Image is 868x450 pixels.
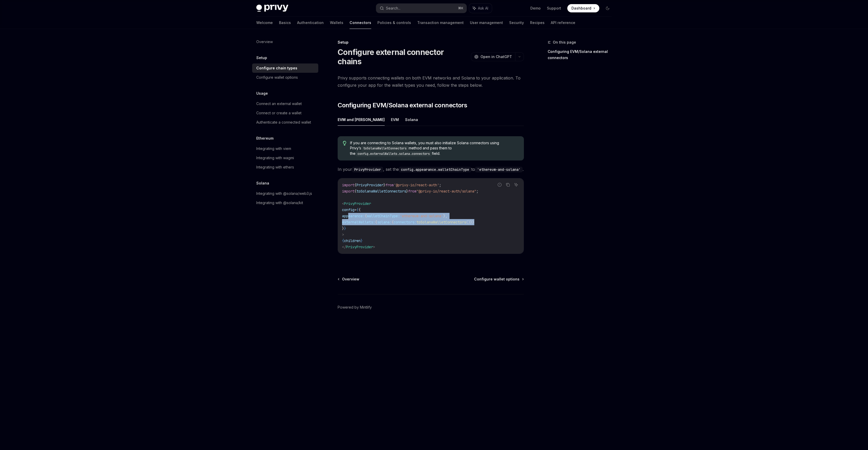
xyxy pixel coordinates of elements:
[338,166,524,173] span: In your , set the to .
[408,189,416,194] span: from
[252,144,318,153] a: Integrating with viem
[338,74,524,89] span: Privy supports connecting wallets on both EVM networks and Solana to your application. To configu...
[365,214,367,218] span: {
[256,74,298,81] div: Configure wallet options
[338,47,469,66] h1: Configure external connector chains
[603,4,612,12] button: Toggle dark mode
[373,245,375,249] span: >
[256,17,273,29] a: Welcome
[338,101,467,109] span: Configuring EVM/Solana external connectors
[256,119,311,125] div: Authenticate a connected wallet
[342,214,365,218] span: appearance:
[385,183,394,187] span: from
[252,189,318,198] a: Integrating with @solana/web3.js
[443,214,447,218] span: },
[344,238,361,243] span: children
[344,201,371,206] span: PrivyProvider
[342,183,354,187] span: import
[256,101,302,107] div: Connect an external wallet
[399,167,471,172] code: config.appearance.walletChainType
[458,6,463,10] span: ⌘ K
[357,207,359,212] span: {
[256,55,267,61] h5: Setup
[256,39,273,45] div: Overview
[342,207,354,212] span: config
[338,40,524,45] div: Setup
[355,151,432,156] code: config.externalWallets.solana.connectors
[252,198,318,207] a: Integrating with @solana/kit
[567,4,599,12] a: Dashboard
[406,189,408,194] span: }
[354,189,357,194] span: {
[256,180,269,186] h5: Solana
[553,39,576,45] span: On this page
[547,6,561,11] a: Support
[377,220,392,224] span: solana:
[571,6,591,11] span: Dashboard
[391,114,399,126] button: EVM
[342,232,344,237] span: >
[548,47,616,62] a: Configuring EVM/Solana external connectors
[354,207,357,212] span: =
[416,189,476,194] span: "@privy-io/react-auth/solana"
[279,17,291,29] a: Basics
[343,141,346,146] svg: Tip
[471,52,515,61] button: Open in ChatGPT
[361,238,363,243] span: }
[476,189,478,194] span: ;
[256,190,312,197] div: Integrating with @solana/web3.js
[474,277,520,282] span: Configure wallet options
[350,140,519,156] span: If you are connecting to Solana wallets, you must also initialize Solana connectors using Privy’s...
[354,183,357,187] span: {
[350,17,371,29] a: Connectors
[513,181,520,188] button: Ask AI
[346,245,373,249] span: PrivyProvider
[386,5,400,11] div: Search...
[256,200,303,206] div: Integrating with @solana/kit
[297,17,324,29] a: Authentication
[377,17,411,29] a: Policies & controls
[252,63,318,73] a: Configure chain types
[359,207,361,212] span: {
[551,17,575,29] a: API reference
[392,220,394,224] span: {
[509,17,524,29] a: Security
[252,108,318,118] a: Connect or create a wallet
[357,183,383,187] span: PrivyProvider
[342,189,354,194] span: import
[330,17,343,29] a: Wallets
[256,164,294,170] div: Integrating with ethers
[475,167,523,172] code: 'ethereum-and-solana'
[256,110,301,116] div: Connect or create a wallet
[505,181,511,188] button: Copy the contents from the code block
[530,6,541,11] a: Demo
[252,163,318,172] a: Integrating with ethers
[256,5,288,12] img: dark logo
[338,114,385,126] button: EVM and [PERSON_NAME]
[342,220,375,224] span: externalWallets:
[342,201,344,206] span: <
[357,189,406,194] span: toSolanaWalletConnectors
[252,73,318,82] a: Configure wallet options
[466,220,474,224] span: ()}}
[256,65,297,71] div: Configure chain types
[496,181,503,188] button: Report incorrect code
[400,214,443,218] span: 'ethereum-and-solana'
[338,305,372,310] a: Powered by Mintlify
[367,214,400,218] span: walletChainType:
[470,17,503,29] a: User management
[256,135,274,141] h5: Ethereum
[375,220,377,224] span: {
[405,114,418,126] button: Solana
[252,118,318,127] a: Authenticate a connected wallet
[252,153,318,163] a: Integrating with wagmi
[342,245,346,249] span: </
[344,226,346,231] span: }
[342,226,344,231] span: }
[417,17,464,29] a: Transaction management
[342,277,359,282] span: Overview
[342,238,344,243] span: {
[469,4,492,13] button: Ask AI
[416,220,466,224] span: toSolanaWalletConnectors
[474,277,523,282] a: Configure wallet options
